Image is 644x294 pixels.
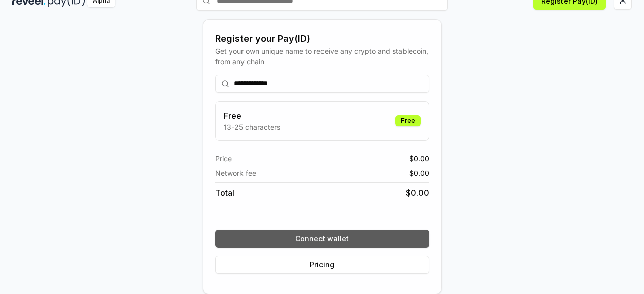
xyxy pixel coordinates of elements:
div: Get your own unique name to receive any crypto and stablecoin, from any chain [215,46,429,67]
span: $ 0.00 [409,153,429,164]
div: Register your Pay(ID) [215,32,429,46]
button: Connect wallet [215,230,429,248]
div: Free [395,115,421,126]
span: $ 0.00 [409,168,429,178]
h3: Free [224,110,280,122]
span: $ 0.00 [406,187,429,199]
button: Pricing [215,256,429,274]
span: Total [215,187,234,199]
p: 13-25 characters [224,122,280,132]
span: Network fee [215,168,256,178]
span: Price [215,153,232,164]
